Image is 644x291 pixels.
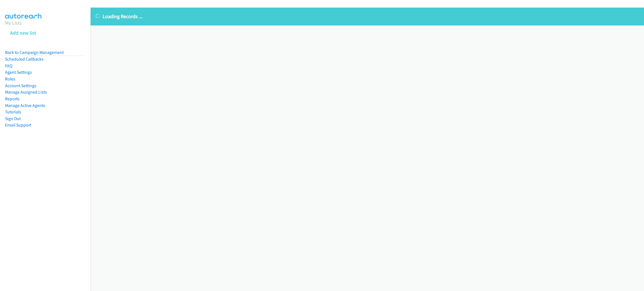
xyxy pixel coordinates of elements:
a: Tutorials [5,109,21,115]
a: Agent Settings [5,70,32,75]
a: Back to Campaign Management [5,50,64,55]
a: Roles [5,76,15,82]
a: Email Support [5,122,31,128]
a: Reports [5,96,20,101]
a: Manage Assigned Lists [5,89,47,95]
p: Loading Records ... [96,13,639,20]
a: Add new list [10,30,36,36]
a: FAQ [5,63,12,68]
a: Manage Active Agents [5,103,45,108]
a: My Lists [5,20,22,26]
a: Scheduled Callbacks [5,56,44,62]
a: Sign Out [5,116,21,121]
a: Account Settings [5,83,36,88]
